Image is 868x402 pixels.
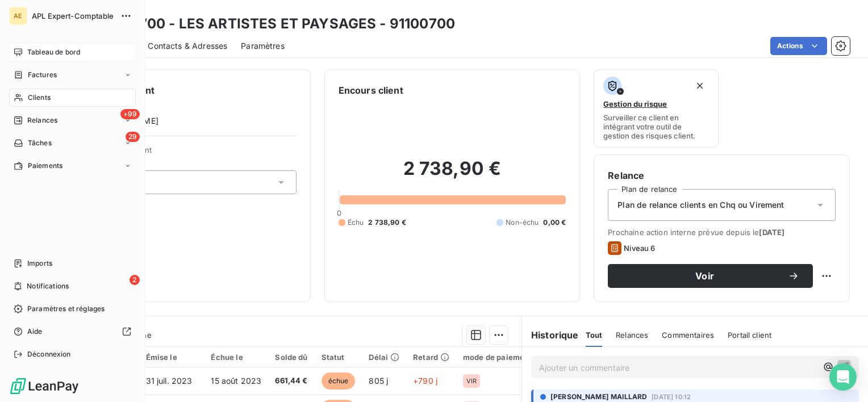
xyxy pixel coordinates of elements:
[621,271,788,280] span: Voir
[28,161,62,171] span: Paiements
[28,93,51,103] span: Clients
[28,70,57,80] span: Factures
[652,393,691,400] span: [DATE] 10:12
[586,330,603,340] span: Tout
[603,99,667,108] span: Gestion du risque
[32,11,114,20] span: APL Expert-Comptable
[603,113,708,140] span: Surveiller ce client en intégrant votre outil de gestion des risques client.
[211,353,261,362] div: Échue le
[506,217,539,228] span: Non-échu
[543,217,566,228] span: 0,00 €
[91,145,297,161] span: Propriétés Client
[241,40,285,52] span: Paramètres
[27,47,80,57] span: Tableau de bord
[463,353,532,362] div: mode de paiement
[466,378,477,384] span: VIR
[27,258,52,269] span: Imports
[27,115,57,125] span: Relances
[100,14,455,34] h3: 91100700 - LES ARTISTES ET PAYSAGES - 91100700
[28,138,52,148] span: Tâches
[594,69,718,148] button: Gestion du risqueSurveiller ce client en intégrant votre outil de gestion des risques client.
[339,83,403,97] h6: Encours client
[337,208,341,217] span: 0
[617,199,784,211] span: Plan de relance clients en Chq ou Virement
[829,363,857,391] div: Open Intercom Messenger
[339,157,566,191] h2: 2 738,90 €
[322,372,356,390] span: échue
[348,217,364,228] span: Échu
[148,40,227,52] span: Contacts & Adresses
[275,353,307,362] div: Solde dû
[146,376,193,386] span: 31 juil. 2023
[550,392,647,402] span: [PERSON_NAME] MAILLARD
[27,304,105,314] span: Paramètres et réglages
[413,376,437,386] span: +790 j
[522,328,579,342] h6: Historique
[9,377,80,395] img: Logo LeanPay
[369,376,388,386] span: 805 j
[130,275,140,285] span: 2
[27,281,69,291] span: Notifications
[770,37,827,55] button: Actions
[608,264,813,288] button: Voir
[120,109,140,119] span: +99
[322,353,356,362] div: Statut
[27,326,43,337] span: Aide
[608,228,836,237] span: Prochaine action interne prévue depuis le
[413,353,449,362] div: Retard
[126,132,140,142] span: 29
[759,228,784,237] span: [DATE]
[275,375,307,387] span: 661,44 €
[9,323,136,341] a: Aide
[728,330,771,340] span: Portail client
[369,353,399,362] div: Délai
[616,330,648,340] span: Relances
[146,353,198,362] div: Émise le
[9,7,27,25] div: AE
[211,376,261,386] span: 15 août 2023
[608,169,836,182] h6: Relance
[368,217,406,228] span: 2 738,90 €
[27,349,71,359] span: Déconnexion
[69,83,297,97] h6: Informations client
[624,244,655,253] span: Niveau 6
[662,330,714,340] span: Commentaires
